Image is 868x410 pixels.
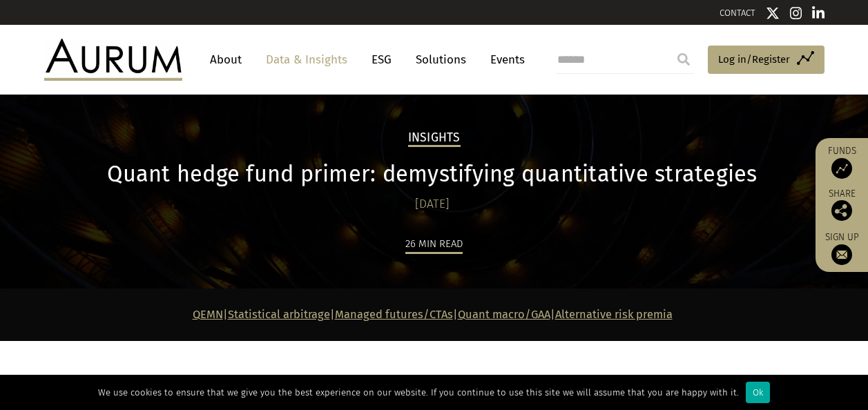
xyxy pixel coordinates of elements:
[409,47,473,72] a: Solutions
[708,46,824,75] a: Log in/Register
[193,308,223,321] a: QEMN
[335,308,453,321] a: Managed futures/CTAs
[746,382,770,403] div: Ok
[790,6,802,20] img: Instagram icon
[483,47,525,72] a: Events
[405,235,463,254] div: 26 min read
[718,51,790,68] span: Log in/Register
[203,47,249,72] a: About
[365,47,398,72] a: ESG
[831,200,852,221] img: Share this post
[720,8,755,18] a: CONTACT
[831,244,852,265] img: Sign up to our newsletter
[44,39,182,80] img: Aurum
[103,161,762,188] h1: Quant hedge fund primer: demystifying quantitative strategies
[822,145,861,179] a: Funds
[822,231,861,265] a: Sign up
[822,189,861,221] div: Share
[193,308,673,321] strong: | | | |
[831,158,852,179] img: Access Funds
[458,308,550,321] a: Quant macro/GAA
[103,195,762,214] div: [DATE]
[670,46,697,73] input: Submit
[408,130,461,147] h2: Insights
[228,308,330,321] a: Statistical arbitrage
[555,308,673,321] a: Alternative risk premia
[259,47,354,72] a: Data & Insights
[766,6,780,20] img: Twitter icon
[812,6,824,20] img: Linkedin icon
